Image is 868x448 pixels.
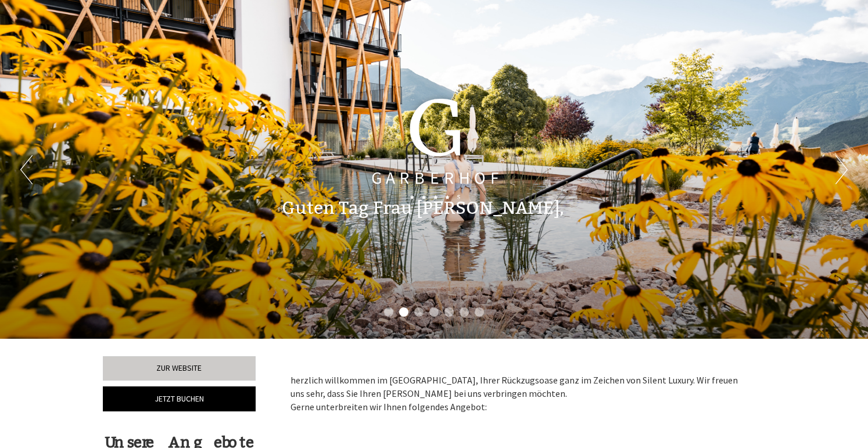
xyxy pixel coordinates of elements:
[20,155,33,184] button: Previous
[290,374,748,414] p: herzlich willkommen im [GEOGRAPHIC_DATA], Ihrer Rückzugsoase ganz im Zeichen von Silent Luxury. W...
[103,356,256,381] a: Zur Website
[103,386,256,411] a: Jetzt buchen
[282,199,564,218] h1: Guten Tag Frau [PERSON_NAME],
[835,155,848,184] button: Next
